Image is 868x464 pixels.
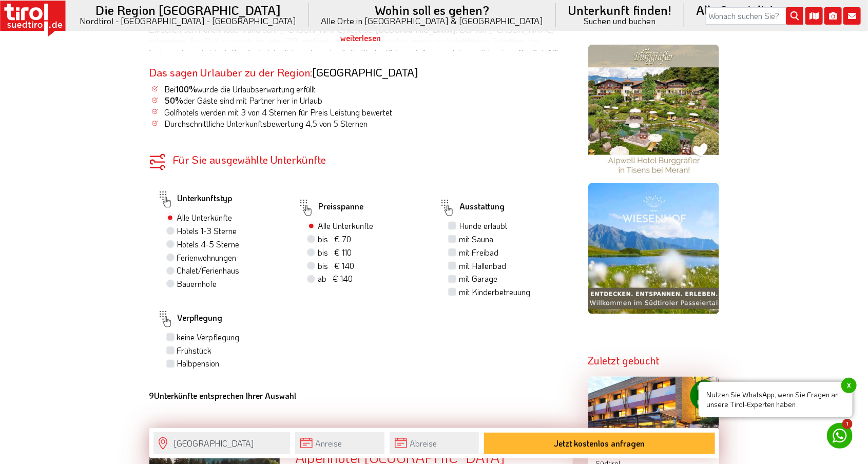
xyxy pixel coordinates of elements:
label: Alle Unterkünfte [318,220,373,231]
li: der Gäste sind mit Partner hier in Urlaub [149,95,573,106]
span: Nutzen Sie WhatsApp, wenn Sie Fragen an unsere Tirol-Experten haben [699,382,853,417]
strong: Zuletzt gebucht [588,354,660,367]
small: Nordtirol - [GEOGRAPHIC_DATA] - [GEOGRAPHIC_DATA] [80,16,297,25]
label: mit Sauna [459,234,493,245]
span: 1 [842,419,853,429]
label: Frühstück [177,345,212,356]
input: Abreise [390,432,479,454]
label: Hunde erlaubt [459,220,508,231]
label: mit Garage [459,273,497,284]
label: Bauernhöfe [177,278,217,289]
label: Ferienwohnungen [177,252,237,263]
li: Bei wurde die Urlaubserwartung erfüllt [149,84,573,95]
label: Chalet/Ferienhaus [177,265,240,276]
img: burggraefler.jpg [588,45,719,176]
b: Unterkünfte entsprechen Ihrer Auswahl [149,391,297,401]
label: mit Freibad [459,247,498,258]
div: Für Sie ausgewählte Unterkünfte [149,154,573,165]
label: Ausstattung [439,196,505,220]
a: 1 Nutzen Sie WhatsApp, wenn Sie Fragen an unsere Tirol-Experten habenx [827,423,853,449]
img: wiesenhof-sommer.jpg [588,183,719,314]
button: Jetzt kostenlos anfragen [484,433,715,454]
span: bis € 110 [318,247,352,258]
i: Fotogalerie [824,7,842,25]
input: Wo soll's hingehen? [153,432,290,454]
input: Anreise [295,432,384,454]
li: Golfhotels werden mit 3 von 4 Sternen für Preis Leistung bewertet [149,107,573,118]
label: mit Kinderbetreuung [459,286,530,298]
label: mit Hallenbad [459,260,506,272]
span: ab € 140 [318,273,353,284]
i: Kontakt [843,7,861,25]
h3: [GEOGRAPHIC_DATA] [149,66,573,78]
span: bis € 70 [318,234,351,244]
label: Verpflegung [157,307,223,331]
li: Durchschnittliche Unterkunftsbewertung von 5 Sternen [149,118,573,129]
b: 100% [176,84,198,94]
span: 4,5 [306,118,318,129]
i: Karte öffnen [805,7,823,25]
div: weiterlesen [149,25,573,51]
label: Hotels 1-3 Sterne [177,225,237,237]
label: Alle Unterkünfte [177,212,233,223]
span: Das sagen Urlauber zu der Region: [149,65,313,79]
small: Alle Orte in [GEOGRAPHIC_DATA] & [GEOGRAPHIC_DATA] [321,16,544,25]
label: Unterkunftstyp [157,188,233,211]
label: keine Verpflegung [177,332,240,343]
span: x [841,378,857,393]
label: Halbpension [177,358,220,369]
span: bis € 140 [318,260,354,271]
small: Suchen und buchen [568,16,672,25]
b: 9 [149,391,155,401]
b: 50% [165,95,184,106]
input: Wonach suchen Sie? [706,7,803,25]
label: Hotels 4-5 Sterne [177,239,240,250]
label: Preisspanne [298,196,363,220]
